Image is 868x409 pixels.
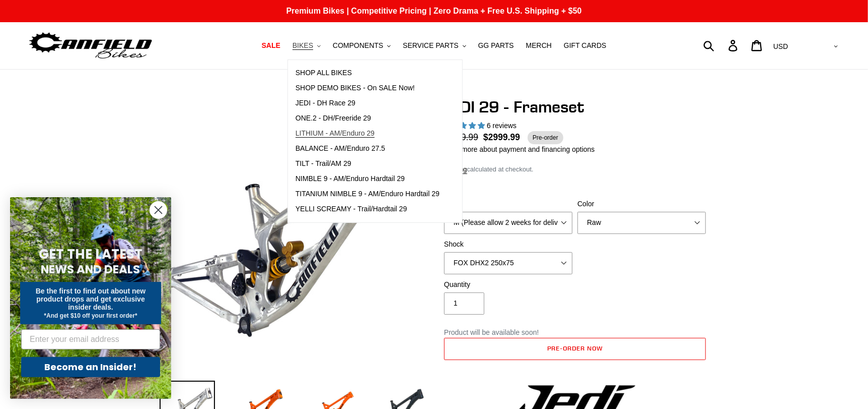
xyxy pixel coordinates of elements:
p: Product will be available soon! [444,327,706,338]
span: GG PARTS [478,41,514,50]
button: BIKES [287,39,326,52]
span: NEWS AND DEALS [41,261,140,277]
label: Size [444,199,572,209]
a: GG PARTS [473,39,519,52]
button: Add to cart [444,338,706,360]
span: SERVICE PARTS [403,41,458,50]
input: Search [709,34,735,56]
a: SHOP DEMO BIKES - On SALE Now! [288,81,447,96]
span: JEDI - DH Race 29 [296,99,355,107]
a: BALANCE - AM/Enduro 27.5 [288,141,447,156]
span: SHOP ALL BIKES [296,69,352,77]
span: SALE [262,41,280,50]
a: NIMBLE 9 - AM/Enduro Hardtail 29 [288,171,447,187]
span: COMPONENTS [333,41,383,50]
button: SERVICE PARTS [398,39,471,52]
a: YELLI SCREAMY - Trail/Hardtail 29 [288,202,447,217]
span: MERCH [526,41,552,50]
label: Quantity [444,279,572,290]
label: Color [577,199,706,209]
span: *And get $10 off your first order* [44,312,137,319]
a: GIFT CARDS [559,39,612,52]
label: Shock [444,239,572,250]
span: 6 reviews [487,122,517,130]
span: Pre-order now [547,344,603,352]
span: $2999.99 [483,131,520,144]
h1: JEDI 29 - Frameset [442,97,708,116]
a: Learn more about payment and financing options [442,145,595,153]
a: ONE.2 - DH/Freeride 29 [288,111,447,126]
span: GIFT CARDS [564,41,607,50]
span: Be the first to find out about new product drops and get exclusive insider deals. [36,287,146,311]
span: TITANIUM NIMBLE 9 - AM/Enduro Hardtail 29 [296,190,440,198]
span: GET THE LATEST [39,245,142,263]
span: LITHIUM - AM/Enduro 29 [296,129,375,138]
a: SALE [257,39,285,52]
span: YELLI SCREAMY - Trail/Hardtail 29 [296,205,407,213]
span: ONE.2 - DH/Freeride 29 [296,114,371,123]
a: LITHIUM - AM/Enduro 29 [288,126,447,141]
button: Close dialog [150,201,167,219]
a: TITANIUM NIMBLE 9 - AM/Enduro Hardtail 29 [288,187,447,202]
img: Canfield Bikes [28,30,154,62]
span: BALANCE - AM/Enduro 27.5 [296,144,385,153]
a: JEDI - DH Race 29 [288,96,447,111]
span: SHOP DEMO BIKES - On SALE Now! [296,84,415,92]
a: SHOP ALL BIKES [288,66,447,81]
span: NIMBLE 9 - AM/Enduro Hardtail 29 [296,174,405,183]
a: TILT - Trail/AM 29 [288,156,447,171]
a: MERCH [521,39,557,52]
button: COMPONENTS [328,39,396,52]
span: Pre-order [528,131,563,144]
span: BIKES [293,41,313,50]
span: 5.00 stars [442,122,487,130]
input: Enter your email address [21,329,160,349]
button: Become an Insider! [21,357,160,377]
div: calculated at checkout. [442,164,708,174]
span: TILT - Trail/AM 29 [296,159,351,168]
a: Shipping [442,165,467,174]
